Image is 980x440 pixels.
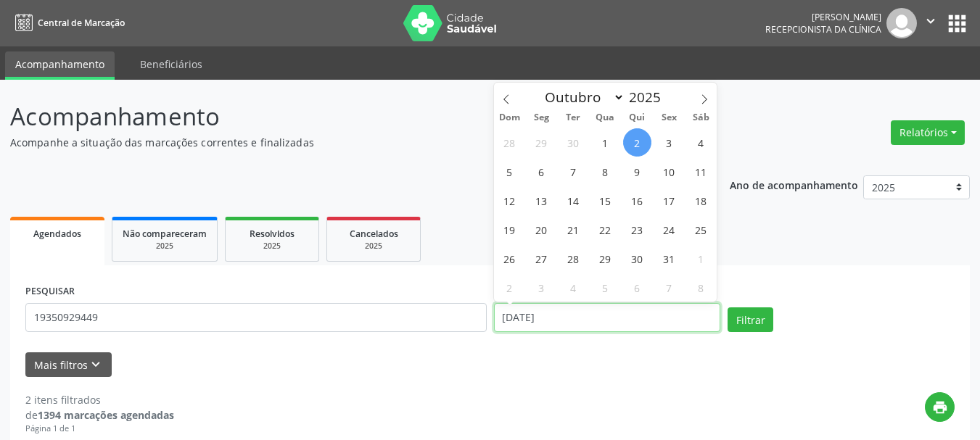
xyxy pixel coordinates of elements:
span: Outubro 18, 2025 [687,186,715,215]
span: Outubro 1, 2025 [591,128,619,157]
span: Outubro 7, 2025 [559,157,588,186]
span: Outubro 5, 2025 [495,157,524,186]
span: Qua [589,113,621,123]
div: de [25,407,174,423]
div: 2025 [123,241,207,252]
span: Outubro 20, 2025 [527,215,556,244]
span: Sáb [685,113,717,123]
span: Outubro 22, 2025 [591,215,619,244]
span: Recepcionista da clínica [765,23,881,36]
input: Nome, código do beneficiário ou CPF [25,303,487,332]
div: 2 itens filtrados [25,392,174,407]
span: Novembro 2, 2025 [495,273,524,302]
img: img [886,8,917,38]
button: apps [944,11,970,36]
span: Outubro 12, 2025 [495,186,524,215]
button:  [917,8,944,38]
div: Página 1 de 1 [25,423,174,435]
span: Outubro 2, 2025 [623,128,651,157]
button: Mais filtroskeyboard_arrow_down [25,352,112,378]
span: Outubro 14, 2025 [559,186,588,215]
span: Outubro 8, 2025 [591,157,619,186]
label: PESQUISAR [25,281,75,303]
span: Ter [557,113,589,123]
a: Central de Marcação [10,11,125,35]
span: Novembro 1, 2025 [687,244,715,273]
span: Cancelados [350,228,398,240]
i: keyboard_arrow_down [88,357,104,373]
button: Relatórios [891,120,965,145]
span: Novembro 6, 2025 [623,273,651,302]
select: Month [538,87,625,107]
span: Outubro 17, 2025 [655,186,683,215]
a: Beneficiários [130,51,213,77]
span: Outubro 29, 2025 [591,244,619,273]
div: 2025 [236,241,308,252]
p: Acompanhamento [10,99,682,135]
span: Qui [621,113,653,123]
input: Selecione um intervalo [494,303,721,332]
span: Outubro 9, 2025 [623,157,651,186]
div: [PERSON_NAME] [765,11,881,23]
span: Novembro 7, 2025 [655,273,683,302]
span: Resolvidos [250,228,295,240]
span: Dom [494,113,526,123]
span: Setembro 30, 2025 [559,128,588,157]
span: Outubro 19, 2025 [495,215,524,244]
span: Outubro 23, 2025 [623,215,651,244]
span: Outubro 25, 2025 [687,215,715,244]
span: Outubro 31, 2025 [655,244,683,273]
button: print [925,392,955,422]
span: Setembro 28, 2025 [495,128,524,157]
span: Novembro 8, 2025 [687,273,715,302]
span: Outubro 15, 2025 [591,186,619,215]
span: Outubro 11, 2025 [687,157,715,186]
span: Outubro 3, 2025 [655,128,683,157]
div: 2025 [337,241,410,252]
span: Outubro 4, 2025 [687,128,715,157]
span: Agendados [33,228,81,240]
input: Year [625,88,672,107]
span: Outubro 16, 2025 [623,186,651,215]
span: Sex [653,113,685,123]
span: Outubro 21, 2025 [559,215,588,244]
p: Acompanhe a situação das marcações correntes e finalizadas [10,135,682,150]
span: Outubro 24, 2025 [655,215,683,244]
span: Setembro 29, 2025 [527,128,556,157]
button: Filtrar [728,307,773,332]
span: Outubro 28, 2025 [559,244,588,273]
span: Seg [525,113,557,123]
span: Central de Marcação [38,17,125,29]
p: Ano de acompanhamento [730,175,858,194]
span: Outubro 30, 2025 [623,244,651,273]
span: Outubro 26, 2025 [495,244,524,273]
span: Novembro 4, 2025 [559,273,588,302]
span: Outubro 13, 2025 [527,186,556,215]
i: print [932,399,948,415]
span: Novembro 3, 2025 [527,273,556,302]
span: Outubro 27, 2025 [527,244,556,273]
span: Outubro 10, 2025 [655,157,683,186]
i:  [923,13,939,29]
strong: 1394 marcações agendadas [38,408,174,422]
a: Acompanhamento [5,51,115,80]
span: Não compareceram [123,228,207,240]
span: Outubro 6, 2025 [527,157,556,186]
span: Novembro 5, 2025 [591,273,619,302]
